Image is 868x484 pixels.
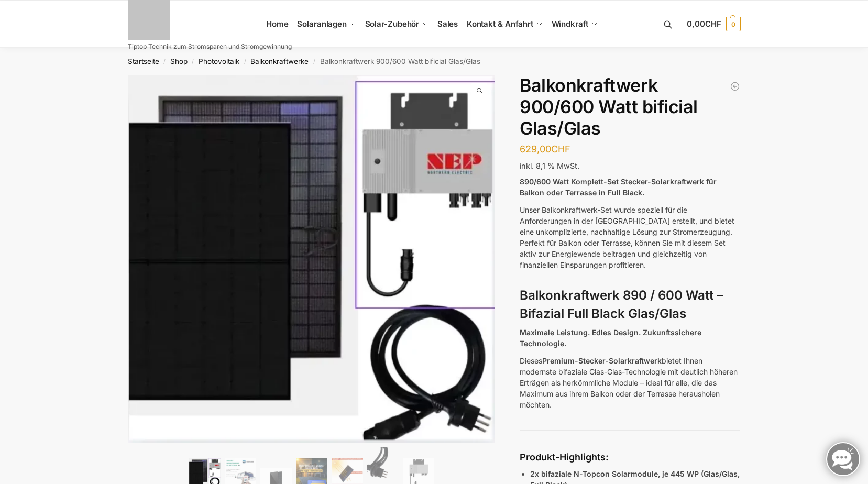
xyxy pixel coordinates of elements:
span: Sales [437,19,458,29]
span: 0,00 [687,19,721,29]
a: Startseite [128,57,159,65]
span: CHF [705,19,721,29]
span: / [309,58,320,66]
span: Windkraft [552,19,588,29]
a: 0,00CHF 0 [687,8,740,40]
p: Unser Balkonkraftwerk-Set wurde speziell für die Anforderungen in der [GEOGRAPHIC_DATA] erstellt,... [520,204,740,270]
strong: Maximale Leistung. Edles Design. Zukunftssichere Technologie. [520,328,701,348]
a: Kontakt & Anfahrt [462,1,547,48]
strong: 890/600 Watt Komplett-Set Stecker-Solarkraftwerk für Balkon oder Terrasse in Full Black. [520,177,717,197]
strong: Premium-Stecker-Solarkraftwerk [542,356,662,365]
a: Shop [170,57,188,65]
a: Balkonkraftwerk 1780 Watt mit 4 KWh Zendure Batteriespeicher Notstrom fähig [730,81,740,92]
a: Sales [433,1,462,48]
a: Photovoltaik [199,57,239,65]
span: / [159,58,170,66]
p: Dieses bietet Ihnen modernste bifaziale Glas-Glas-Technologie mit deutlich höheren Erträgen als h... [520,355,740,410]
a: Solaranlagen [293,1,360,48]
bdi: 629,00 [520,144,570,155]
p: Tiptop Technik zum Stromsparen und Stromgewinnung [128,43,292,50]
strong: Balkonkraftwerk 890 / 600 Watt – Bifazial Full Black Glas/Glas [520,288,723,321]
nav: Breadcrumb [109,48,759,75]
a: Windkraft [547,1,602,48]
span: Solaranlagen [297,19,347,29]
img: Balkonkraftwerk 900/600 Watt bificial Glas/Glas 3 [495,75,862,443]
span: Solar-Zubehör [365,19,420,29]
span: 0 [726,17,741,31]
span: / [239,58,250,66]
span: / [188,58,199,66]
span: inkl. 8,1 % MwSt. [520,161,579,170]
strong: Produkt-Highlights: [520,452,609,463]
a: Balkonkraftwerke [250,57,309,65]
h1: Balkonkraftwerk 900/600 Watt bificial Glas/Glas [520,75,740,139]
a: Solar-Zubehör [360,1,433,48]
img: Balkonkraftwerk 900/600 Watt bificial Glas/Glas 1 [128,75,496,443]
span: Kontakt & Anfahrt [467,19,533,29]
span: CHF [551,144,570,155]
